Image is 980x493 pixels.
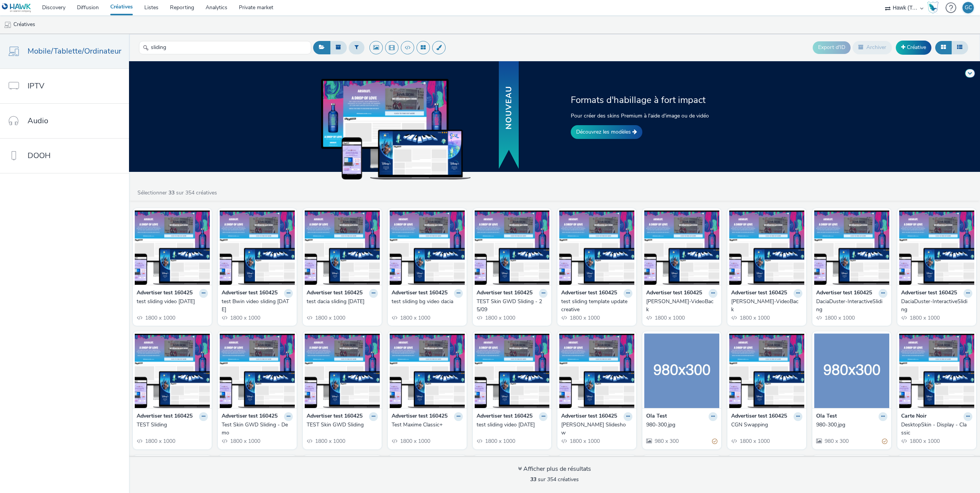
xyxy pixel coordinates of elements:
span: 980 x 300 [824,437,849,445]
strong: Advertiser test 160425 [307,412,363,421]
img: TEST Sliding visual [135,333,210,408]
div: test sliding video [DATE] [137,298,205,305]
img: banner with new text [497,60,520,171]
span: 1800 x 1000 [569,314,600,322]
div: test Bwin video sliding [DATE] [222,298,290,313]
img: 980-300.jpg visual [814,333,889,408]
input: Rechercher... [139,41,311,54]
div: test sliding bg video dacia [392,298,460,305]
img: test sliding template update creative visual [559,210,634,285]
img: Nidoris Slideshow visual [559,333,634,408]
strong: Advertiser test 160425 [137,289,193,298]
div: test sliding video [DATE] [477,421,545,429]
img: test sliding bg video dacia visual [390,210,465,285]
a: Test Skin GWD Sliding - Demo [222,421,293,437]
div: TEST Sliding [137,421,205,429]
span: 1800 x 1000 [739,314,770,322]
div: [PERSON_NAME] Slideshow [561,421,629,437]
a: Sélectionner sur 354 créatives [137,189,220,196]
span: Audio [28,115,48,126]
a: test sliding bg video dacia [392,298,463,305]
span: 1800 x 1000 [144,314,175,322]
span: 1800 x 1000 [654,314,685,322]
span: 1800 x 1000 [229,314,260,322]
a: Créative [896,41,931,54]
strong: Advertiser test 160425 [816,289,872,298]
strong: Advertiser test 160425 [392,412,448,421]
img: example of skins on dekstop, tablet and mobile devices [321,79,470,179]
a: [PERSON_NAME] Slideshow [561,421,632,437]
div: [PERSON_NAME]-VideoBack [731,298,799,313]
strong: Advertiser test 160425 [392,289,448,298]
span: 1800 x 1000 [909,314,940,322]
a: TEST Skin GWD Sliding - 25/09 [477,298,548,313]
p: Pour créer des skins Premium à l'aide d'image ou de vidéo [571,112,779,120]
span: 1800 x 1000 [229,437,260,445]
span: IPTV [28,80,44,91]
span: 980 x 300 [654,437,679,445]
img: Bwin Sliding-VideoBack visual [644,210,719,285]
a: test dacia sliding [DATE] [307,298,378,305]
div: DaciaDuster-InteractiveSliding [816,298,884,313]
a: CGN Swapping [731,421,802,429]
a: test Bwin video sliding [DATE] [222,298,293,313]
strong: Advertiser test 160425 [477,412,532,421]
a: DaciaDuster-InteractiveSliding [901,298,972,313]
img: test sliding video oct25 visual [135,210,210,285]
a: TEST Skin GWD Sliding [307,421,378,429]
img: DaciaDuster-InteractiveSliding visual [814,210,889,285]
strong: 33 [168,189,175,196]
img: Bwin Sliding-VideoBack visual [729,210,804,285]
img: 980-300.jpg visual [644,333,719,408]
a: DaciaDuster-InteractiveSliding [816,298,887,313]
img: Hawk Academy [927,2,939,14]
div: Test Maxime Classic+ [392,421,460,429]
strong: Ola Test [646,412,667,421]
div: Partiellement valide [882,437,887,446]
img: CGN Swapping visual [729,333,804,408]
strong: Advertiser test 160425 [561,412,617,421]
span: 1800 x 1000 [314,314,345,322]
strong: Advertiser test 160425 [731,412,787,421]
a: TEST Sliding [137,421,208,429]
div: 980-300.jpg [816,421,884,429]
a: DesktopSkin - Display - Classic [901,421,972,437]
div: test dacia sliding [DATE] [307,298,375,305]
span: sur 354 créatives [530,476,579,483]
strong: Advertiser test 160425 [561,289,617,298]
div: Partiellement valide [712,437,717,446]
strong: Advertiser test 160425 [307,289,363,298]
span: 1800 x 1000 [484,437,515,445]
img: test dacia sliding oct25 visual [305,210,380,285]
img: Test Skin GWD Sliding - Demo visual [220,333,295,408]
button: Archiver [853,41,892,54]
img: DesktopSkin - Display - Classic visual [899,333,974,408]
span: 1800 x 1000 [314,437,345,445]
strong: Advertiser test 160425 [646,289,702,298]
button: Export d'ID [813,41,851,54]
span: 1800 x 1000 [739,437,770,445]
a: [PERSON_NAME]-VideoBack [646,298,717,313]
strong: Advertiser test 160425 [222,412,278,421]
strong: 33 [530,476,536,483]
img: TEST Skin GWD Sliding - 25/09 visual [475,210,550,285]
a: 980-300.jpg [816,421,887,429]
span: 1800 x 1000 [569,437,600,445]
a: test sliding template update creative [561,298,632,313]
div: 980-300.jpg [646,421,714,429]
h2: Formats d'habillage à fort impact [571,94,779,106]
div: DaciaDuster-InteractiveSliding [901,298,969,313]
a: [PERSON_NAME]-VideoBack [731,298,802,313]
strong: Advertiser test 160425 [731,289,787,298]
img: Test Maxime Classic+ visual [390,333,465,408]
img: TEST Skin GWD Sliding visual [305,333,380,408]
div: GC [965,2,972,13]
span: DOOH [28,150,51,161]
div: Test Skin GWD Sliding - Demo [222,421,290,437]
a: 980-300.jpg [646,421,717,429]
span: 1800 x 1000 [484,314,515,322]
a: Découvrez les modèles [571,125,642,139]
img: undefined Logo [2,3,31,13]
strong: Ola Test [816,412,837,421]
